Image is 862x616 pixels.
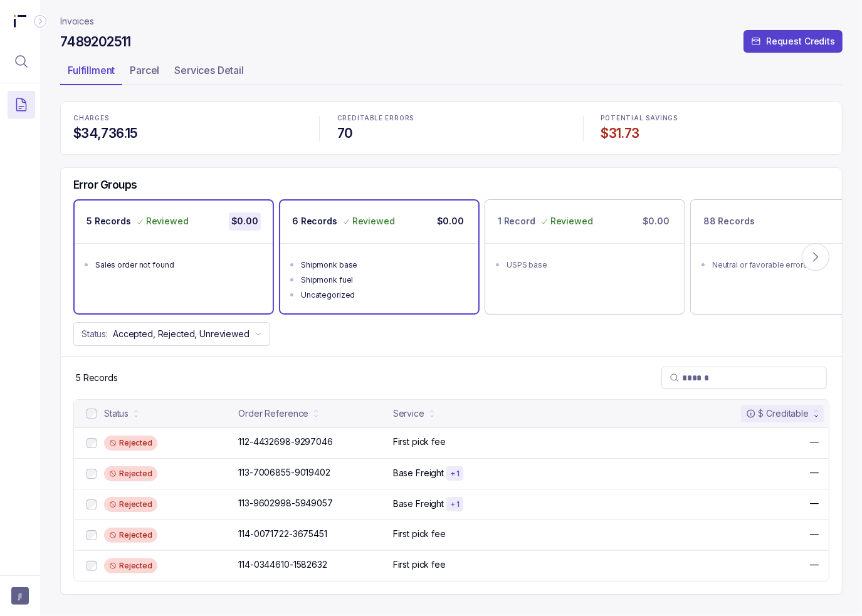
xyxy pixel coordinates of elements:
[60,15,94,28] nav: breadcrumb
[87,438,97,448] input: checkbox-checkbox
[146,215,189,227] p: Reviewed
[104,528,157,543] div: Rejected
[60,15,94,28] a: Invoices
[238,466,330,479] p: 113-7006855-9019402
[104,497,157,512] div: Rejected
[238,407,308,420] div: Order Reference
[746,407,809,420] div: $ Creditable
[393,467,444,479] p: Base Freight
[60,60,843,85] ul: Tab Group
[337,125,565,142] h4: 70
[301,274,465,286] div: Shipmonk fuel
[95,259,260,271] div: Sales order not found
[87,409,97,419] input: checkbox-checkbox
[87,530,97,540] input: checkbox-checkbox
[393,528,446,540] p: First pick fee
[292,215,337,227] p: 6 Records
[229,212,261,230] p: $0.00
[73,115,302,122] p: CHARGES
[238,528,327,540] p: 114-0071722-3675451
[73,322,270,346] button: Status:Accepted, Rejected, Unreviewed
[352,215,395,227] p: Reviewed
[113,328,250,340] p: Accepted, Rejected, Unreviewed
[81,328,108,340] p: Status:
[507,259,671,271] div: USPS base
[810,466,819,479] p: —
[73,178,137,192] h5: Error Groups
[238,436,332,448] p: 112-4432698-9297046
[601,115,829,122] p: POTENTIAL SAVINGS
[640,212,672,230] p: $0.00
[810,497,819,509] p: —
[301,259,465,271] div: Shipmonk base
[393,558,446,571] p: First pick fee
[104,466,157,481] div: Rejected
[8,91,35,118] button: Menu Icon Button DocumentTextIcon
[76,372,118,384] p: 5 Records
[810,528,819,540] p: —
[87,499,97,509] input: checkbox-checkbox
[104,407,129,420] div: Status
[167,60,251,85] li: Tab Services Detail
[601,125,829,142] h4: $31.73
[87,215,131,227] p: 5 Records
[550,215,593,227] p: Reviewed
[810,436,819,448] p: —
[393,436,446,448] p: First pick fee
[11,587,29,605] button: User initials
[68,63,115,78] p: Fulfillment
[238,497,332,509] p: 113-9602998-5949057
[450,499,460,509] p: + 1
[122,60,167,85] li: Tab Parcel
[60,60,122,85] li: Tab Fulfillment
[301,289,465,301] div: Uncategorized
[238,558,327,571] p: 114-0344610-1582632
[60,33,131,51] h4: 7489202511
[744,30,843,53] button: Request Credits
[810,558,819,571] p: —
[87,561,97,571] input: checkbox-checkbox
[174,63,244,78] p: Services Detail
[104,558,157,573] div: Rejected
[76,372,118,384] div: Remaining page entries
[498,215,535,227] p: 1 Record
[703,215,755,227] p: 88 Records
[393,407,424,420] div: Service
[434,212,466,230] p: $0.00
[130,63,159,78] p: Parcel
[337,115,565,122] p: CREDITABLE ERRORS
[87,469,97,479] input: checkbox-checkbox
[8,48,35,75] button: Menu Icon Button MagnifyingGlassIcon
[450,469,460,479] p: + 1
[766,35,835,48] p: Request Credits
[104,436,157,451] div: Rejected
[73,125,302,142] h4: $34,736.15
[393,498,444,510] p: Base Freight
[33,14,48,29] div: Collapse Icon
